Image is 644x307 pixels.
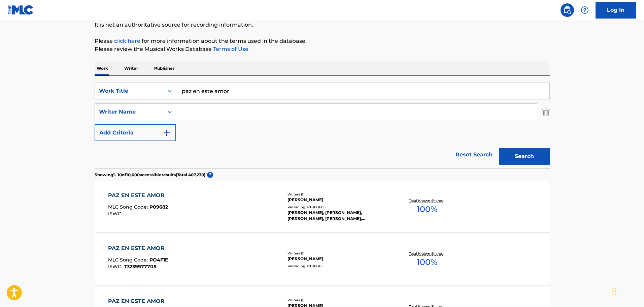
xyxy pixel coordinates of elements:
div: Recording Artists ( 661 ) [287,205,389,210]
span: PO4F1E [149,257,168,263]
div: [PERSON_NAME] [287,256,389,262]
a: PAZ EN ESTE AMORMLC Song Code:PO4F1EISWC:T3239977705Writers (1)[PERSON_NAME]Recording Artists (0)... [95,234,550,285]
div: Work Title [99,87,160,95]
div: Drag [612,281,616,302]
span: MLC Song Code : [108,204,149,210]
span: 100 % [417,203,437,215]
p: Please review the Musical Works Database [95,45,550,53]
a: Log In [596,2,636,19]
img: help [581,6,589,14]
a: Terms of Use [212,46,248,52]
p: Please for more information about the terms used in the database. [95,37,550,45]
div: PAZ EN ESTE AMOR [108,297,168,305]
p: Writer [122,61,140,75]
div: Writers ( 1 ) [287,298,389,303]
a: Reset Search [452,147,496,162]
p: It is not an authoritative source for recording information. [95,21,550,29]
p: Total Known Shares: [409,198,445,203]
img: 9d2ae6d4665cec9f34b9.svg [163,129,171,137]
a: PAZ EN ESTE AMORMLC Song Code:P09682ISWC:Writers (1)[PERSON_NAME]Recording Artists (661)[PERSON_N... [95,181,550,232]
img: search [563,6,571,14]
a: click here [114,38,140,44]
div: [PERSON_NAME], [PERSON_NAME], [PERSON_NAME], [PERSON_NAME], [PERSON_NAME] [287,210,389,222]
div: Help [578,3,591,17]
img: Delete Criterion [542,103,550,120]
a: Public Search [561,3,574,17]
form: Search Form [95,83,550,168]
span: ISWC : [108,211,124,217]
img: MLC Logo [8,5,34,15]
div: PAZ EN ESTE AMOR [108,191,168,199]
span: P09682 [149,204,168,210]
div: [PERSON_NAME] [287,197,389,203]
span: MLC Song Code : [108,257,149,263]
p: Total Known Shares: [409,251,445,256]
div: Recording Artists ( 0 ) [287,264,389,269]
span: T3239977705 [124,264,156,270]
div: Writer Name [99,108,160,116]
button: Add Criteria [95,124,176,141]
iframe: Chat Widget [610,275,644,307]
div: Writers ( 1 ) [287,251,389,256]
span: ? [207,172,213,178]
div: PAZ EN ESTE AMOR [108,244,168,252]
p: Showing 1 - 10 of 10,000 accessible results (Total 407,230 ) [95,172,205,178]
p: Publisher [152,61,176,75]
span: ISWC : [108,264,124,270]
p: Work [95,61,110,75]
div: Writers ( 1 ) [287,192,389,197]
span: 100 % [417,256,437,268]
button: Search [499,148,550,165]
